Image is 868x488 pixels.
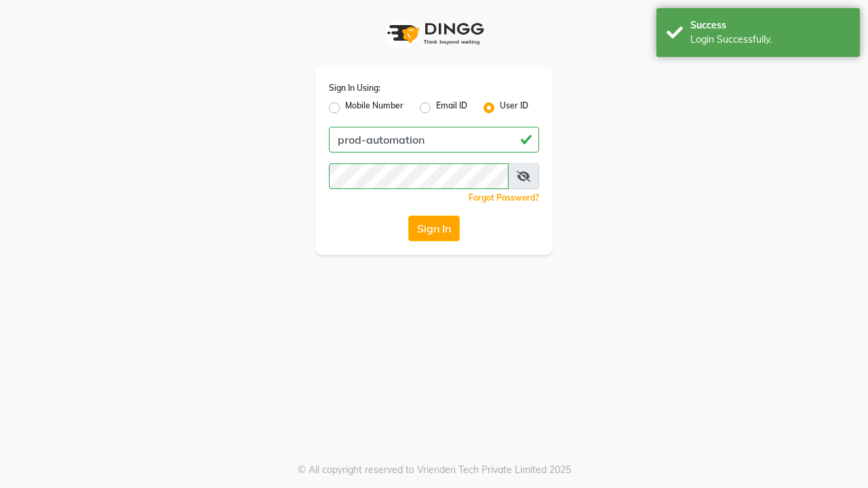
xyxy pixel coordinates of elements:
[329,163,509,189] input: Username
[329,127,539,152] input: Username
[690,33,850,47] div: Login Successfully.
[469,192,539,203] a: Forgot Password?
[408,216,460,241] button: Sign In
[500,100,528,116] label: User ID
[329,82,380,94] label: Sign In Using:
[380,14,488,54] img: logo1.svg
[345,100,403,116] label: Mobile Number
[690,18,850,33] div: Success
[436,100,467,116] label: Email ID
